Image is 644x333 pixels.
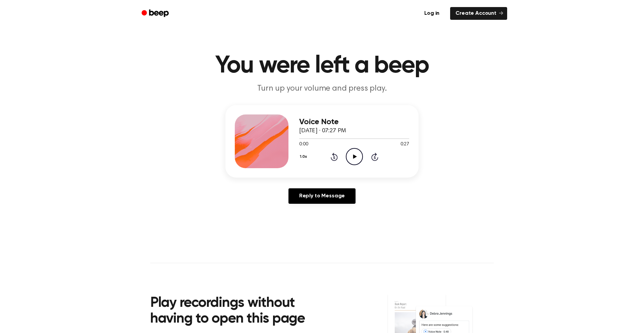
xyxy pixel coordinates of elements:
[400,141,409,148] span: 0:27
[150,295,331,327] h2: Play recordings without having to open this page
[150,54,494,78] h1: You were left a beep
[299,141,308,148] span: 0:00
[193,83,451,94] p: Turn up your volume and press play.
[299,117,409,127] h3: Voice Note
[137,7,175,20] a: Beep
[299,128,346,134] span: [DATE] · 07:27 PM
[450,7,507,20] a: Create Account
[418,6,446,21] a: Log in
[299,151,309,162] button: 1.0x
[288,188,356,204] a: Reply to Message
